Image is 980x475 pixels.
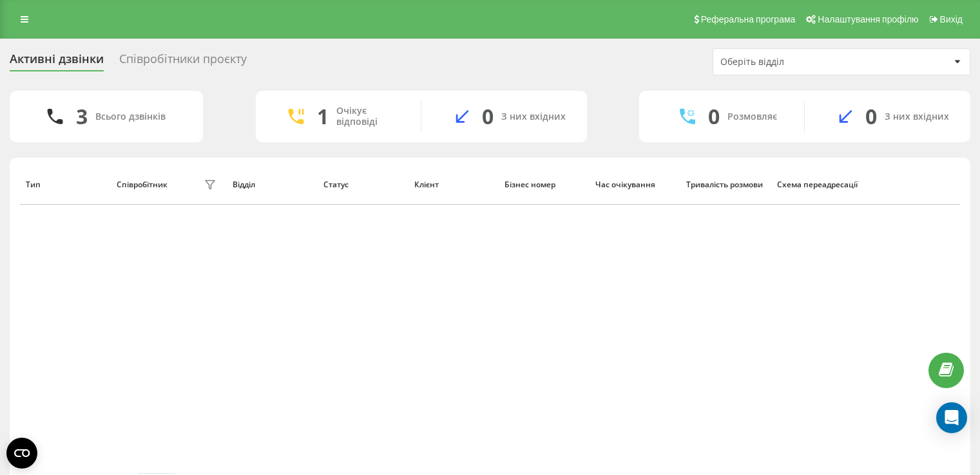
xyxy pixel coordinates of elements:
[336,106,401,127] div: Очікує відповіді
[317,104,329,129] div: 1
[777,180,863,189] div: Схема переадресації
[414,180,493,189] div: Клієнт
[595,180,674,189] div: Час очікування
[233,180,311,189] div: Відділ
[26,180,104,189] div: Тип
[117,180,168,189] div: Співробітник
[940,14,963,24] span: Вихід
[119,52,247,72] div: Співробітники проєкту
[10,52,104,72] div: Активні дзвінки
[6,438,37,469] button: Open CMP widget
[95,111,166,122] div: Всього дзвінків
[504,180,583,189] div: Бізнес номер
[708,104,720,129] div: 0
[936,402,967,433] div: Open Intercom Messenger
[76,104,88,129] div: 3
[865,104,877,129] div: 0
[686,180,765,189] div: Тривалість розмови
[720,57,874,68] div: Оберіть відділ
[885,111,949,122] div: З них вхідних
[482,104,494,129] div: 0
[501,111,566,122] div: З них вхідних
[818,14,918,24] span: Налаштування профілю
[727,111,777,122] div: Розмовляє
[323,180,402,189] div: Статус
[701,14,796,24] span: Реферальна програма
